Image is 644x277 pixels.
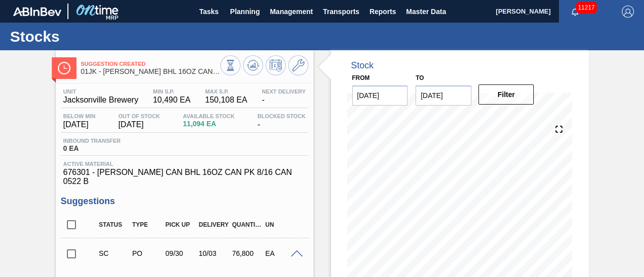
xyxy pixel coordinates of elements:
div: Type [130,221,165,228]
span: Transports [323,6,359,18]
div: Quantity [229,221,265,228]
span: MAX S.P. [205,88,248,95]
span: Suggestion Created [81,61,220,67]
div: 09/30/2025 [163,249,198,257]
span: Planning [230,6,260,18]
span: Master Data [406,6,446,18]
span: Reports [369,6,396,18]
input: mm/dd/yyyy [352,85,408,106]
span: Inbound Transfer [63,138,121,144]
button: Go to Master Data / General [288,55,308,75]
span: 676301 - [PERSON_NAME] CAN BHL 16OZ CAN PK 8/16 CAN 0522 B [63,168,306,186]
input: mm/dd/yyyy [416,85,471,106]
label: From [352,74,370,81]
span: Tasks [198,6,220,18]
img: Logout [622,6,634,18]
div: EA [263,249,298,257]
span: Jacksonville Brewery [63,96,138,105]
div: 10/03/2025 [196,249,231,257]
div: - [255,113,308,129]
span: 11,094 EA [183,120,235,128]
label: to [416,74,424,81]
div: Delivery [196,221,231,228]
span: 0 EA [63,145,121,152]
span: 11217 [576,2,597,13]
span: [DATE] [118,120,160,129]
span: Next Delivery [262,88,306,95]
span: MIN S.P. [153,88,191,95]
span: 150,108 EA [205,96,248,105]
span: Out Of Stock [118,113,160,119]
div: Suggestion Created [97,249,132,257]
span: Active Material [63,161,306,167]
h3: Suggestions [61,196,308,207]
h1: Stocks [10,31,189,42]
button: Schedule Inventory [266,55,286,75]
span: Blocked Stock [258,113,306,119]
button: Filter [478,84,534,105]
div: Status [97,221,132,228]
button: Notifications [559,5,591,19]
div: Pick up [163,221,198,228]
span: Available Stock [183,113,235,119]
span: Below Min [63,113,96,119]
img: Ícone [58,62,70,74]
div: - [260,88,308,105]
span: 10,490 EA [153,96,191,105]
span: Management [270,6,313,18]
span: Unit [63,88,138,95]
span: 01JK - CARR BHL 16OZ CAN CAN PK 8/16 CAN [81,68,220,75]
button: Update Chart [243,55,263,75]
div: Stock [351,60,374,71]
div: UN [263,221,298,228]
div: 76,800 [229,249,265,257]
span: [DATE] [63,120,96,129]
div: Purchase order [130,249,165,257]
button: Stocks Overview [220,55,240,75]
img: TNhmsLtSVTkK8tSr43FrP2fwEKptu5GPRR3wAAAABJRU5ErkJggg== [13,7,61,16]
